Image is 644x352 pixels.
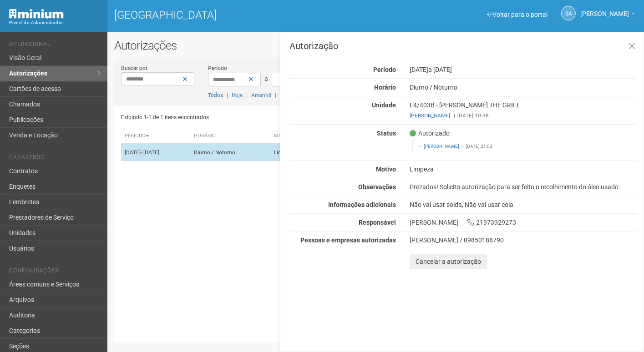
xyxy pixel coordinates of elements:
a: Hoje [232,92,243,98]
div: Limpeza [403,165,644,173]
td: [DATE] [121,144,190,161]
span: | [462,144,463,149]
td: Limpeza [270,144,315,161]
span: | [227,92,228,98]
strong: Informações adicionais [328,201,396,208]
a: [PERSON_NAME] [580,11,635,19]
span: Silvio Anjos [580,1,629,17]
h1: [GEOGRAPHIC_DATA] [114,9,369,21]
strong: Pessoas e empresas autorizadas [300,236,396,244]
th: Motivo [270,129,315,144]
strong: Horário [374,84,396,91]
th: Horário [190,129,270,144]
a: [PERSON_NAME] [410,112,450,119]
span: | [246,92,248,98]
button: Cancelar a autorização [410,254,487,269]
div: Painel do Administrador [9,19,101,27]
a: [PERSON_NAME] [424,144,459,149]
h2: Autorizações [114,39,637,52]
div: [DATE] [403,65,644,74]
span: | [454,112,455,119]
strong: Unidade [372,101,396,109]
strong: Período [373,66,396,73]
div: Prezados! Solicito autorização para ser feito o recolhimento do óleo usado. [403,183,644,191]
strong: Observações [358,183,396,191]
a: Todos [208,92,223,98]
span: Autorizado [410,129,450,137]
div: [DATE] 10:38 [410,111,637,120]
span: a [DATE] [428,66,452,73]
div: Diurno / Noturno [403,83,644,91]
div: [PERSON_NAME] 21973929273 [403,218,644,226]
li: Operacional [9,41,101,50]
th: Período [121,129,190,144]
label: Período [208,64,227,72]
div: L4/403B - [PERSON_NAME] THE GRILL [403,101,644,120]
td: Diurno / Noturno [190,144,270,161]
div: [PERSON_NAME] / 09850188790 [410,236,637,244]
span: a [264,75,268,82]
a: Voltar para o portal [487,11,548,18]
div: Não vai usar solda, Não vai usar cola [403,201,644,209]
strong: Motivo [376,166,396,173]
footer: [DATE] 21:03 [418,143,632,150]
label: Buscar por [121,64,147,72]
li: Cadastros [9,154,101,164]
strong: Status [377,130,396,137]
img: Minium [9,9,64,19]
a: Amanhã [251,92,271,98]
strong: Responsável [359,219,396,226]
span: | [275,92,276,98]
div: Exibindo 1-1 de 1 itens encontrados [121,111,374,124]
li: Configurações [9,267,101,277]
h3: Autorização [289,41,637,50]
span: - [DATE] [141,149,159,156]
a: SA [561,6,576,20]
